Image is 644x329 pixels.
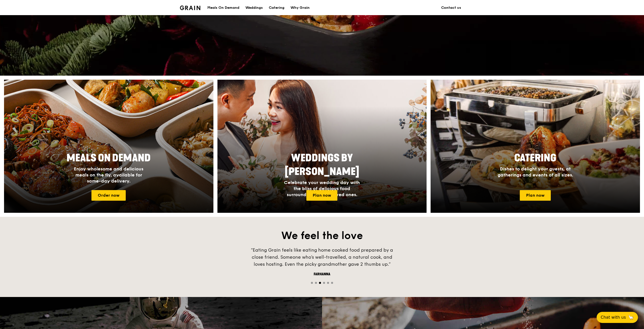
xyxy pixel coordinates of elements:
span: Weddings by [PERSON_NAME] [285,152,359,178]
span: Go to slide 1 [311,282,313,284]
img: catering-card.e1cfaf3e.jpg [431,80,640,213]
button: Chat with us🦙 [597,312,638,323]
span: Chat with us [601,314,626,320]
a: Why Grain [287,0,313,15]
img: weddings-card.4f3003b8.jpg [217,80,427,213]
div: Catering [269,0,284,15]
a: Weddings [242,0,266,15]
div: Meals On Demand [207,0,239,15]
span: Celebrate your wedding day with the bliss of delicious food surrounded by your loved ones. [284,180,360,197]
span: Go to slide 2 [315,282,317,284]
div: Farhanna [246,272,398,277]
a: CateringDishes to delight your guests, at gatherings and events of all sizes.Plan now [431,80,640,213]
span: Dishes to delight your guests, at gatherings and events of all sizes. [498,166,573,178]
div: “Eating Grain feels like eating home cooked food prepared by a close friend. Someone who’s well-t... [246,247,398,268]
div: Weddings [245,0,263,15]
span: Go to slide 6 [331,282,333,284]
span: Enjoy wholesome and delicious meals on the fly, available for same-day delivery. [74,166,143,184]
span: Go to slide 5 [327,282,329,284]
span: Go to slide 3 [319,282,321,284]
a: Meals On DemandEnjoy wholesome and delicious meals on the fly, available for same-day delivery.Or... [4,80,213,213]
span: Meals On Demand [67,152,151,164]
div: Why Grain [291,0,310,15]
img: Grain [180,6,200,10]
span: Go to slide 4 [323,282,325,284]
a: Contact us [438,0,464,15]
a: Plan now [306,190,337,201]
a: Order now [91,190,126,201]
span: 🦙 [628,314,634,320]
a: Weddings by [PERSON_NAME]Celebrate your wedding day with the bliss of delicious food surrounded b... [217,80,427,213]
a: Plan now [520,190,551,201]
span: Catering [514,152,556,164]
a: Catering [266,0,287,15]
